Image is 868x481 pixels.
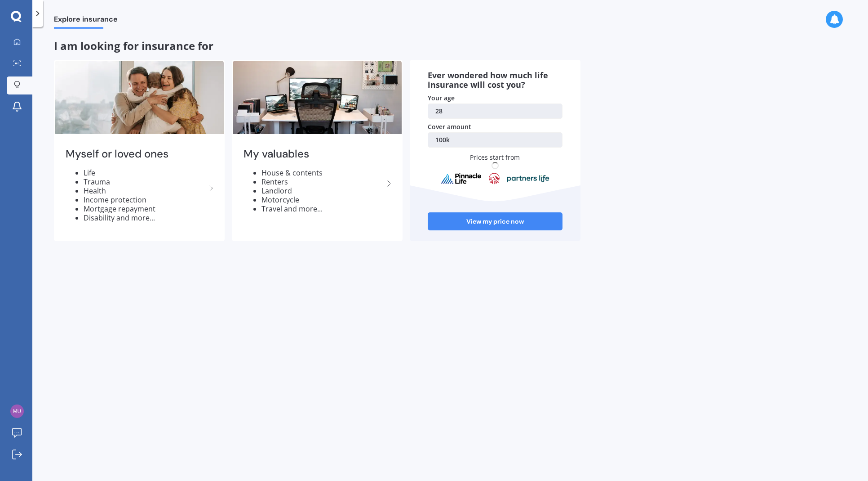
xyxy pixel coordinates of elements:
[428,212,562,230] a: View my price now
[428,132,562,148] a: 100k
[507,175,550,183] img: partnersLife
[261,186,384,195] li: Landlord
[261,168,384,177] li: House & contents
[441,173,482,184] img: pinnacle
[10,405,24,418] img: d3d0b061efff0ff590eb9faf206e7f16
[84,204,206,213] li: Mortgage repayment
[84,177,206,186] li: Trauma
[437,153,554,177] div: Prices start from
[489,173,500,184] img: aia
[54,38,213,53] span: I am looking for insurance for
[84,186,206,195] li: Health
[66,147,206,161] h2: Myself or loved ones
[54,15,118,27] span: Explore insurance
[55,61,224,134] img: Myself or loved ones
[261,195,384,204] li: Motorcycle
[428,103,562,119] a: 28
[233,61,402,134] img: My valuables
[261,204,384,213] li: Travel and more...
[428,94,562,103] div: Your age
[261,177,384,186] li: Renters
[84,195,206,204] li: Income protection
[84,213,206,222] li: Disability and more...
[84,168,206,177] li: Life
[244,147,384,161] h2: My valuables
[428,122,562,131] div: Cover amount
[428,71,562,90] div: Ever wondered how much life insurance will cost you?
